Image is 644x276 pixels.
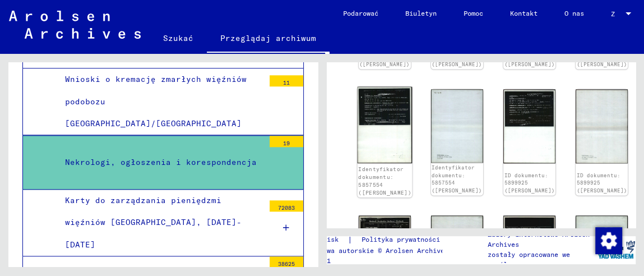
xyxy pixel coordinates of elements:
[564,9,584,17] font: O nas
[65,74,247,128] font: Wnioski o kremację zmarłych więźniów podobozu [GEOGRAPHIC_DATA]/[GEOGRAPHIC_DATA]
[577,172,627,194] a: ID dokumentu: 5899925 ([PERSON_NAME])
[315,235,339,243] font: odcisk
[405,9,437,17] font: Biuletyn
[283,140,290,147] font: 19
[343,9,378,17] font: Podarować
[150,25,207,52] a: Szukać
[362,235,440,243] font: Polityka prywatności
[163,33,193,43] font: Szukać
[464,9,483,17] font: Pomoc
[595,227,622,254] img: Zmiana zgody
[432,164,482,194] a: Identyfikator dokumentu: 5857554 ([PERSON_NAME])
[488,250,570,269] font: zostały opracowane we współpracy z
[278,204,295,211] font: 72083
[220,33,316,43] font: Przeglądaj archiwum
[348,234,353,245] font: |
[283,79,290,86] font: 11
[65,195,242,249] font: Karty do zarządzania pieniędzmi więźniów [GEOGRAPHIC_DATA], [DATE]-[DATE]
[503,89,555,163] img: 001.jpg
[315,246,452,265] font: Prawa autorskie © Arolsen Archives, 2021
[504,172,554,194] a: ID dokumentu: 5899925 ([PERSON_NAME])
[65,157,257,167] font: Nekrologi, ogłoszenia i korespondencja
[431,89,483,163] img: 002.jpg
[315,234,348,246] a: odcisk
[207,25,330,54] a: Przeglądaj archiwum
[595,227,622,254] div: Zmiana zgody
[357,87,412,164] img: 001.jpg
[358,165,411,196] a: Identyfikator dokumentu: 5857554 ([PERSON_NAME])
[576,89,628,163] img: 002.jpg
[278,260,295,268] font: 38625
[510,9,538,17] font: Kontakt
[9,11,141,39] img: Arolsen_neg.svg
[353,234,453,246] a: Polityka prywatności
[611,10,615,18] font: Z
